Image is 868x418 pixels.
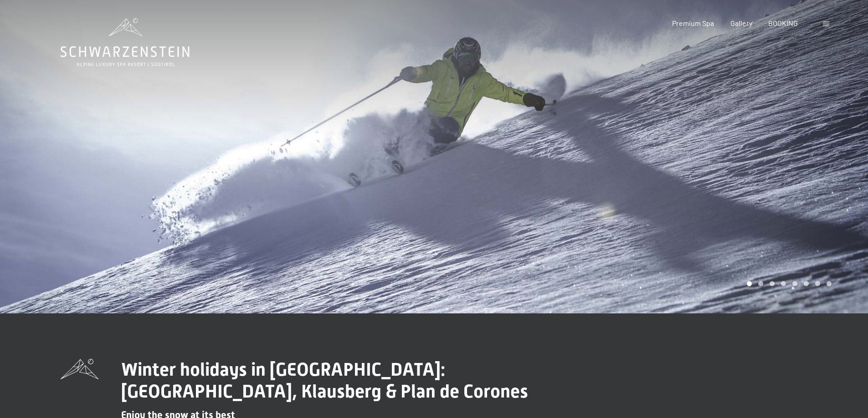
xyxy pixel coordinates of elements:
[770,281,775,286] div: Carousel Page 3
[804,281,809,286] div: Carousel Page 6
[744,281,832,286] div: Carousel Pagination
[747,281,752,286] div: Carousel Page 1 (Current Slide)
[758,281,763,286] div: Carousel Page 2
[730,19,752,27] a: Gallery
[815,281,820,286] div: Carousel Page 7
[781,281,786,286] div: Carousel Page 4
[792,281,797,286] div: Carousel Page 5
[121,359,528,402] span: Winter holidays in [GEOGRAPHIC_DATA]: [GEOGRAPHIC_DATA], Klausberg & Plan de Corones
[672,19,714,27] a: Premium Spa
[827,281,832,286] div: Carousel Page 8
[768,19,798,27] a: BOOKING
